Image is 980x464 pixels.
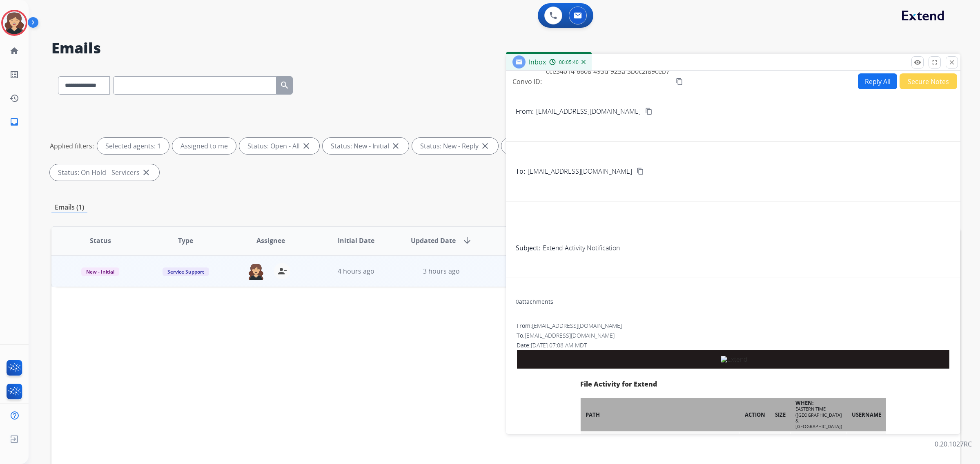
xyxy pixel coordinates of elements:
[51,40,960,56] h2: Emails
[50,164,159,181] div: Status: On Hold - Servicers
[323,138,409,154] div: Status: New - Initial
[529,57,546,66] span: Inbox
[3,11,26,34] img: avatar
[141,168,151,177] mat-icon: close
[770,431,791,460] td: 1.11 KB
[721,356,748,362] img: Extend
[581,431,740,460] td: Internal-EmpireToday_LunaFlooring/Prod/claims-requiring-manual-updates/EmpireToday/empiretoday_se...
[338,236,374,245] span: Initial Date
[90,236,111,245] span: Status
[858,73,897,89] button: Reply All
[391,141,401,151] mat-icon: close
[517,331,950,340] div: To:
[501,138,608,154] div: Status: On-hold – Internal
[559,59,579,66] span: 00:05:40
[935,439,972,449] p: 0.20.1027RC
[163,267,209,276] span: Service Support
[412,138,498,154] div: Status: New - Reply
[81,267,119,276] span: New - Initial
[546,67,670,76] span: cce34014-6608-493d-925a-3b0c2f89ceb7
[239,138,319,154] div: Status: Open - All
[637,168,644,175] mat-icon: content_copy
[543,243,620,253] p: Extend Activity Notification
[301,141,311,151] mat-icon: close
[531,341,587,349] span: [DATE] 07:08 AM MDT
[248,263,264,280] img: agent-avatar
[516,298,519,305] span: 0
[480,141,490,151] mat-icon: close
[528,166,632,176] span: [EMAIL_ADDRESS][DOMAIN_NAME]
[931,59,938,66] mat-icon: fullscreen
[51,202,87,212] p: Emails (1)
[462,236,472,245] mat-icon: arrow_downward
[411,236,456,245] span: Updated Date
[740,431,770,460] td: copy
[948,59,955,66] mat-icon: close
[532,322,622,329] span: [EMAIL_ADDRESS][DOMAIN_NAME]
[795,406,842,429] small: Eastern Time ([GEOGRAPHIC_DATA] & [GEOGRAPHIC_DATA])
[512,77,542,86] p: Convo ID:
[423,267,460,276] span: 3 hours ago
[9,93,19,103] mat-icon: history
[536,106,641,116] p: [EMAIL_ADDRESS][DOMAIN_NAME]
[516,243,540,253] p: Subject:
[740,398,770,431] th: Action
[581,398,740,431] th: Path
[516,106,534,116] p: From:
[516,166,525,176] p: To:
[9,117,19,127] mat-icon: inbox
[9,46,19,56] mat-icon: home
[277,266,287,276] mat-icon: person_remove
[178,236,193,245] span: Type
[50,141,94,151] p: Applied filters:
[172,138,236,154] div: Assigned to me
[280,80,290,90] mat-icon: search
[525,331,615,339] span: [EMAIL_ADDRESS][DOMAIN_NAME]
[338,267,374,276] span: 4 hours ago
[791,398,847,431] th: When:
[770,398,791,431] th: Size
[517,341,950,349] div: Date:
[900,73,957,89] button: Secure Notes
[914,59,921,66] mat-icon: remove_red_eye
[791,431,847,460] td: [DATE] 09:01
[676,78,683,85] mat-icon: content_copy
[645,108,653,115] mat-icon: content_copy
[9,70,19,80] mat-icon: list_alt
[847,431,886,460] td: automation-extend-33086
[97,138,169,154] div: Selected agents: 1
[256,236,285,245] span: Assignee
[517,322,950,330] div: From:
[580,381,886,388] h2: File Activity for Extend
[847,398,886,431] th: Username
[516,298,553,306] div: attachments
